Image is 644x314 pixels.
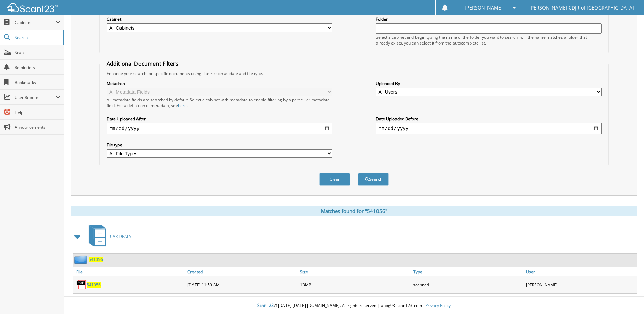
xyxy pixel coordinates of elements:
[298,278,411,292] div: 13MB
[178,103,187,108] a: here
[107,81,332,86] label: Metadata
[15,109,60,115] span: Help
[76,280,87,290] img: PDF.png
[15,65,60,70] span: Reminders
[465,6,503,10] span: [PERSON_NAME]
[7,3,58,12] img: scan123-logo-white.svg
[376,123,602,134] input: end
[103,60,182,67] legend: Additional Document Filters
[186,278,298,292] div: [DATE] 11:59 AM
[15,94,56,100] span: User Reports
[15,35,59,40] span: Search
[186,267,298,276] a: Created
[376,16,602,22] label: Folder
[87,282,101,288] a: 541056
[319,173,350,186] button: Clear
[73,267,186,276] a: File
[85,223,131,250] a: CAR DEALS
[107,123,332,134] input: start
[358,173,389,186] button: Search
[107,142,332,148] label: File type
[15,124,60,130] span: Announcements
[298,267,411,276] a: Size
[64,297,644,314] div: © [DATE]-[DATE] [DOMAIN_NAME]. All rights reserved | appg03-scan123-com |
[110,233,131,239] span: CAR DEALS
[376,34,602,46] div: Select a cabinet and begin typing the name of the folder you want to search in. If the name match...
[376,81,602,86] label: Uploaded By
[15,50,60,55] span: Scan
[74,255,89,264] img: folder2.png
[411,278,524,292] div: scanned
[89,257,103,262] a: 541056
[107,16,332,22] label: Cabinet
[71,206,637,216] div: Matches found for "541056"
[107,116,332,122] label: Date Uploaded After
[257,302,274,308] span: Scan123
[411,267,524,276] a: Type
[15,80,60,85] span: Bookmarks
[524,278,637,292] div: [PERSON_NAME]
[15,20,56,25] span: Cabinets
[529,6,634,10] span: [PERSON_NAME] CDJR of [GEOGRAPHIC_DATA]
[425,302,451,308] a: Privacy Policy
[524,267,637,276] a: User
[103,71,605,76] div: Enhance your search for specific documents using filters such as date and file type.
[107,97,332,108] div: All metadata fields are searched by default. Select a cabinet with metadata to enable filtering b...
[610,281,644,314] iframe: Chat Widget
[376,116,602,122] label: Date Uploaded Before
